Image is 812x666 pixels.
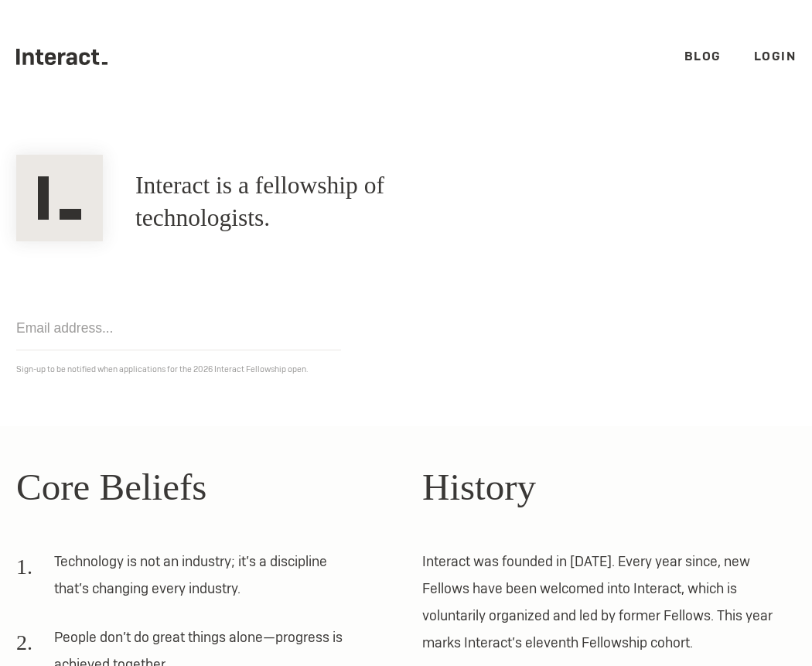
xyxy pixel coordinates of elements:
[754,48,797,64] a: Login
[16,155,103,241] img: Interact Logo
[16,306,341,350] input: Email address...
[684,48,722,64] a: Blog
[16,459,390,516] h2: Core Beliefs
[16,361,796,377] p: Sign-up to be notified when applications for the 2026 Interact Fellowship open.
[422,459,796,516] h2: History
[422,548,796,656] p: Interact was founded in [DATE]. Every year since, new Fellows have been welcomed into Interact, w...
[16,548,357,613] li: Technology is not an industry; it’s a discipline that’s changing every industry.
[135,169,501,234] h1: Interact is a fellowship of technologists.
